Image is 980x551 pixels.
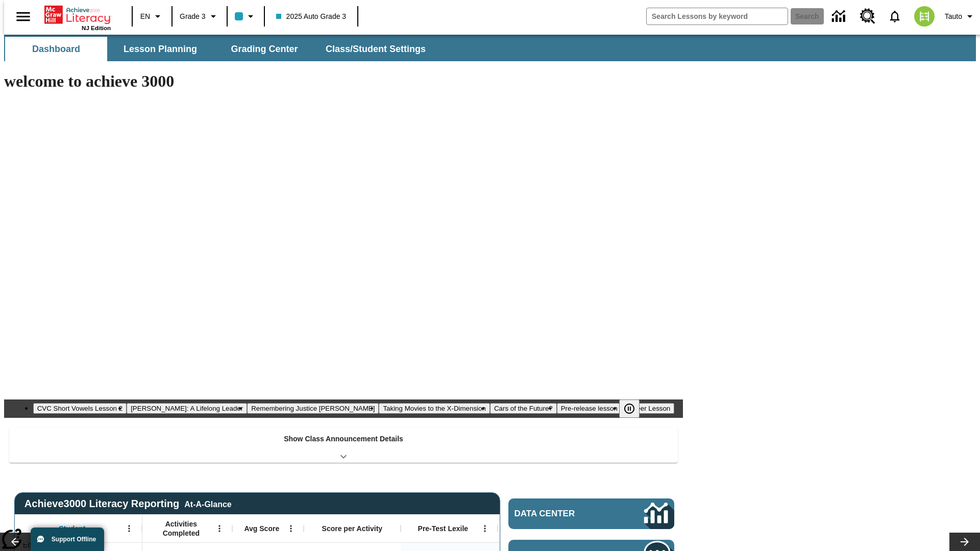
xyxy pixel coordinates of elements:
button: Language: EN, Select a language [136,7,168,26]
button: Lesson carousel, Next [949,533,980,551]
span: Score per Activity [322,524,383,533]
input: search field [647,8,788,24]
button: Grading Center [213,37,315,61]
a: Data Center [508,498,674,529]
button: Slide 6 Pre-release lesson [557,403,622,414]
button: Select a new avatar [908,3,941,30]
div: Home [44,4,111,31]
button: Class/Student Settings [317,37,434,61]
button: Slide 1 CVC Short Vowels Lesson 2 [33,403,127,414]
span: Avg Score [244,524,279,533]
span: Grade 3 [180,11,206,22]
div: Pause [619,399,650,418]
div: SubNavbar [4,37,435,61]
span: Tauto [945,11,962,22]
button: Slide 3 Remembering Justice O'Connor [247,403,379,414]
button: Open side menu [8,2,38,32]
span: Student [59,524,85,533]
button: Slide 5 Cars of the Future? [490,403,557,414]
a: Home [44,5,111,25]
button: Grade: Grade 3, Select a grade [176,7,224,26]
span: EN [140,11,150,22]
span: Support Offline [52,536,96,543]
div: At-A-Glance [184,498,231,509]
span: Achieve3000 Literacy Reporting [24,498,232,510]
a: Data Center [826,3,854,31]
button: Slide 4 Taking Movies to the X-Dimension [379,403,490,414]
button: Support Offline [31,528,104,551]
button: Dashboard [5,37,107,61]
a: Resource Center, Will open in new tab [854,3,881,30]
span: Data Center [514,509,610,519]
span: 2025 Auto Grade 3 [276,11,347,22]
button: Open Menu [477,521,493,536]
button: Open Menu [212,521,227,536]
button: Pause [619,399,640,418]
img: avatar image [914,6,935,27]
button: Open Menu [121,521,137,536]
button: Open Menu [283,521,299,536]
button: Class color is light blue. Change class color [231,7,261,26]
span: Pre-Test Lexile [418,524,469,533]
button: Slide 2 Dianne Feinstein: A Lifelong Leader [127,403,247,414]
p: Show Class Announcement Details [284,434,403,444]
span: Activities Completed [148,519,215,538]
button: Profile/Settings [941,7,980,26]
div: SubNavbar [4,35,976,61]
div: Show Class Announcement Details [9,428,678,463]
button: Lesson Planning [109,37,211,61]
h1: welcome to achieve 3000 [4,72,683,91]
a: Notifications [881,3,908,30]
span: NJ Edition [82,25,111,31]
